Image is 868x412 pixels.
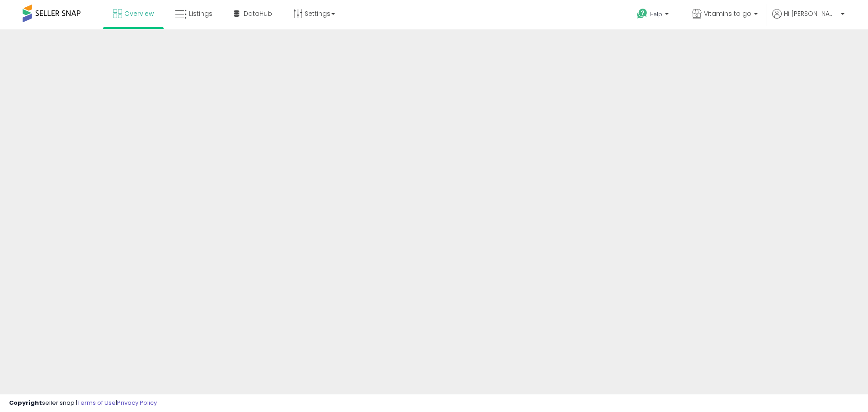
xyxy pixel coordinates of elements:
span: Help [650,10,662,18]
span: Listings [189,9,212,18]
span: Hi [PERSON_NAME] [784,9,838,18]
span: Vitamins to go [704,9,751,18]
div: seller snap | | [9,399,157,407]
a: Hi [PERSON_NAME] [772,9,844,29]
a: Help [630,1,678,29]
strong: Copyright [9,398,42,407]
i: Get Help [637,8,648,19]
a: Privacy Policy [117,398,157,407]
a: Terms of Use [77,398,116,407]
span: DataHub [244,9,272,18]
span: Overview [124,9,154,18]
